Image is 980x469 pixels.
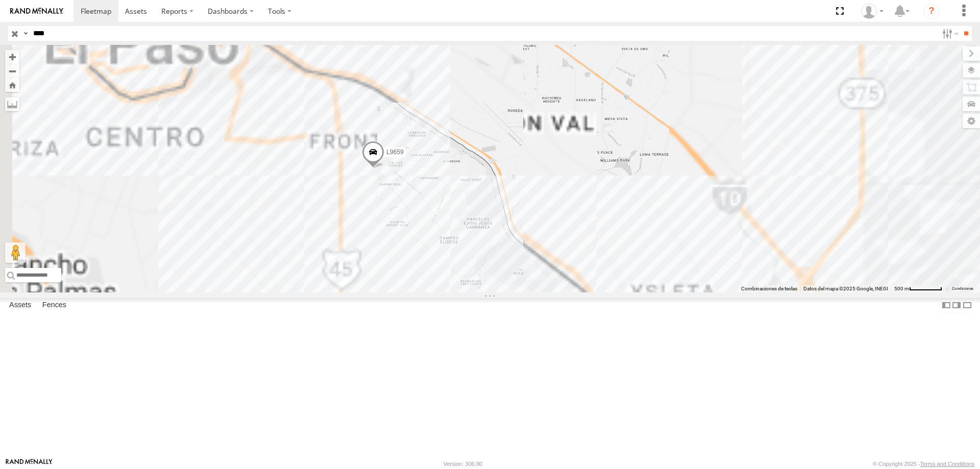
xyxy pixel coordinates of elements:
label: Fences [37,298,71,312]
a: Terms and Conditions [920,461,974,467]
label: Measure [5,97,19,111]
button: Escala del mapa: 500 m por 61 píxeles [891,285,945,292]
label: Assets [4,298,36,312]
a: Visit our Website [6,459,53,469]
button: Zoom Home [5,78,19,92]
label: Search Filter Options [938,26,960,41]
button: Combinaciones de teclas [741,285,797,292]
label: Search Query [21,26,30,41]
img: rand-logo.svg [10,8,63,15]
div: © Copyright 2025 - [873,461,974,467]
div: MANUEL HERNANDEZ [857,4,887,19]
button: Arrastra el hombrecito naranja al mapa para abrir Street View [5,242,26,263]
label: Hide Summary Table [962,298,972,313]
span: Datos del mapa ©2025 Google, INEGI [803,286,888,291]
label: Dock Summary Table to the Right [951,298,962,313]
span: L9659 [386,148,403,155]
button: Zoom out [5,64,19,78]
label: Map Settings [963,114,980,128]
span: 500 m [894,286,909,291]
label: Dock Summary Table to the Left [941,298,951,313]
div: Version: 306.00 [444,461,482,467]
i: ? [923,3,940,19]
button: Zoom in [5,50,19,64]
a: Condiciones (se abre en una nueva pestaña) [952,287,973,291]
